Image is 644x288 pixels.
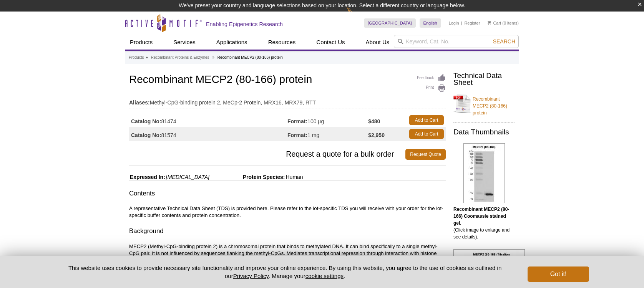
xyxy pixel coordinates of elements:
h3: Background [129,227,446,237]
strong: Catalog No: [131,118,161,125]
h3: Contents [129,189,446,200]
strong: $480 [368,118,380,125]
a: Products [125,35,157,50]
a: Recombinant Proteins & Enzymes [151,54,209,61]
li: (0 items) [488,18,519,28]
a: Services [169,35,200,50]
li: Recombinant MECP2 (80-166) protein [217,55,283,60]
a: Login [449,20,459,26]
button: cookie settings [305,273,344,279]
td: Methyl-CpG-binding protein 2, MeCp-2 Protein, MRX16, MRX79, RTT [129,94,446,107]
h1: Recombinant MECP2 (80-166) protein [129,74,446,87]
h2: Technical Data Sheet [453,72,515,86]
a: Add to Cart [409,115,444,125]
i: [MEDICAL_DATA] [166,174,209,180]
button: Search [491,38,518,45]
a: Feedback [417,74,446,82]
a: Print [417,84,446,93]
img: Change Here [347,6,367,24]
a: Recombinant MECP2 (80-166) protein [453,91,515,116]
span: Expressed In: [129,174,165,180]
td: 1 mg [287,127,368,141]
strong: Format: [287,118,307,125]
a: Resources [264,35,300,50]
span: Protein Species: [211,174,285,180]
img: Recombinant MECP2 (80-166) protein Coomassie gel [463,143,505,203]
span: Human [285,174,303,180]
a: Applications [212,35,252,50]
strong: Format: [287,132,307,139]
a: Cart [488,20,501,26]
a: [GEOGRAPHIC_DATA] [364,18,416,28]
p: MECP2 (Methyl-CpG-binding protein 2) is a chromosomal protein that binds to methylated DNA. It ca... [129,243,446,271]
p: A representative Technical Data Sheet (TDS) is provided here. Please refer to the lot-specific TD... [129,205,446,219]
a: About Us [361,35,394,50]
li: | [461,18,462,28]
td: 100 µg [287,113,368,127]
strong: Catalog No: [131,132,161,139]
button: Got it! [528,266,589,282]
span: Search [493,38,515,45]
td: 81474 [129,113,287,127]
p: (Click image to enlarge and see details). [453,206,515,240]
span: Request a quote for a bulk order [129,149,405,160]
strong: Aliases: [129,99,150,106]
a: Products [129,54,144,61]
td: 81574 [129,127,287,141]
strong: $2,950 [368,132,385,139]
h2: Enabling Epigenetics Research [206,21,283,28]
li: » [212,55,214,60]
img: Your Cart [488,21,491,25]
input: Keyword, Cat. No. [394,35,519,48]
a: Contact Us [312,35,349,50]
li: » [146,55,148,60]
a: Add to Cart [409,129,444,139]
a: English [420,18,441,28]
h2: Data Thumbnails [453,129,515,136]
a: Register [464,20,480,26]
b: Recombinant MECP2 (80-166) Coomassie stained gel. [453,207,509,226]
a: Privacy Policy [233,273,269,279]
p: This website uses cookies to provide necessary site functionality and improve your online experie... [55,264,515,280]
a: Request Quote [405,149,446,160]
